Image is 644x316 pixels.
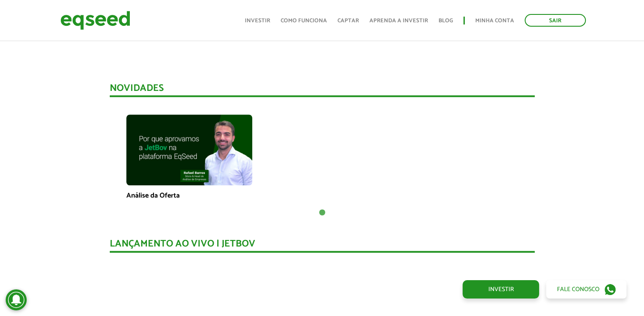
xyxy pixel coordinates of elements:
[110,239,535,253] div: Lançamento ao vivo | JetBov
[60,9,130,32] img: EqSeed
[369,18,428,24] a: Aprenda a investir
[281,18,327,24] a: Como funciona
[245,18,270,24] a: Investir
[525,14,586,27] a: Sair
[318,208,327,217] button: 1 of 1
[126,115,252,185] img: maxresdefault.jpg
[463,280,539,299] a: Investir
[439,18,453,24] a: Blog
[475,18,514,24] a: Minha conta
[126,191,252,200] p: Análise da Oferta
[546,280,627,299] a: Fale conosco
[338,18,359,24] a: Captar
[110,83,535,97] div: Novidades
